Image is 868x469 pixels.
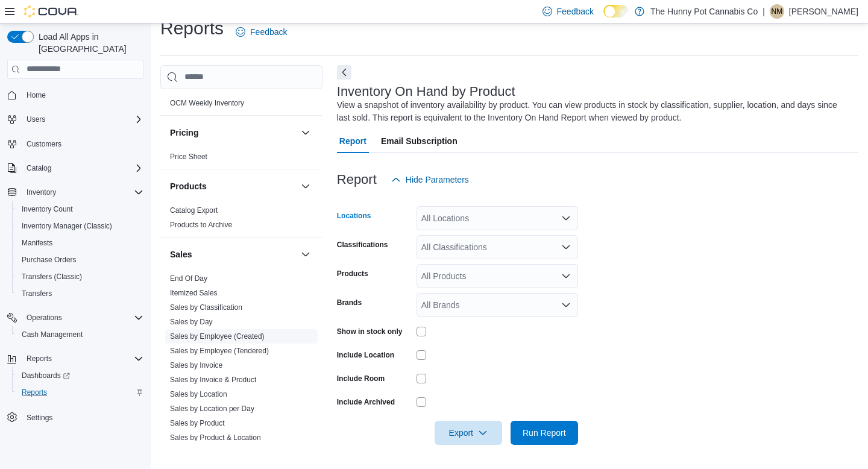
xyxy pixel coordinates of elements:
[17,368,143,383] span: Dashboards
[2,86,148,104] button: Home
[22,351,57,366] button: Reports
[170,248,192,260] h3: Sales
[22,112,50,127] button: Users
[170,361,222,370] a: Sales by Invoice
[22,330,83,339] span: Cash Management
[511,421,578,445] button: Run Report
[2,135,148,153] button: Customers
[650,4,758,19] p: The Hunny Pot Cannabis Co
[170,127,296,139] button: Pricing
[170,288,218,298] span: Itemized Sales
[170,206,218,215] a: Catalog Export
[17,269,87,284] a: Transfers (Classic)
[603,5,629,17] input: Dark Mode
[12,268,148,285] button: Transfers (Classic)
[170,332,265,341] a: Sales by Employee (Created)
[22,221,112,231] span: Inventory Manager (Classic)
[12,384,148,401] button: Reports
[170,375,256,385] span: Sales by Invoice & Product
[772,4,783,19] span: NM
[170,419,225,427] a: Sales by Product
[170,433,261,442] a: Sales by Product & Location
[170,303,242,312] span: Sales by Classification
[170,390,227,398] a: Sales by Location
[170,418,225,428] span: Sales by Product
[381,129,458,153] span: Email Subscription
[17,202,78,216] a: Inventory Count
[27,90,46,100] span: Home
[337,172,377,187] h3: Report
[442,421,495,445] span: Export
[170,360,222,370] span: Sales by Invoice
[2,408,148,426] button: Settings
[2,350,148,367] button: Reports
[337,84,515,99] h3: Inventory On Hand by Product
[337,211,371,221] label: Locations
[17,219,117,233] a: Inventory Manager (Classic)
[170,206,218,215] span: Catalog Export
[170,346,269,356] span: Sales by Employee (Tendered)
[12,285,148,302] button: Transfers
[170,180,296,192] button: Products
[170,317,213,327] span: Sales by Day
[170,274,207,283] span: End Of Day
[337,298,362,307] label: Brands
[17,286,143,301] span: Transfers
[17,327,87,342] a: Cash Management
[337,99,852,124] div: View a snapshot of inventory availability by product. You can view products in stock by classific...
[170,152,207,162] span: Price Sheet
[160,203,322,237] div: Products
[298,179,313,194] button: Products
[27,413,52,423] span: Settings
[170,289,218,297] a: Itemized Sales
[17,236,57,250] a: Manifests
[12,201,148,218] button: Inventory Count
[337,397,395,407] label: Include Archived
[170,98,244,108] span: OCM Weekly Inventory
[170,99,244,107] a: OCM Weekly Inventory
[561,213,571,223] button: Open list of options
[386,168,474,192] button: Hide Parameters
[160,16,224,40] h1: Reports
[22,112,143,127] span: Users
[17,286,57,301] a: Transfers
[170,347,269,355] a: Sales by Employee (Tendered)
[17,327,143,342] span: Cash Management
[170,404,254,414] span: Sales by Location per Day
[22,409,143,424] span: Settings
[160,96,322,115] div: OCM
[170,180,207,192] h3: Products
[337,269,368,279] label: Products
[22,310,143,325] span: Operations
[24,5,78,17] img: Cova
[12,326,148,343] button: Cash Management
[770,4,784,19] div: Nakisha Mckinley
[27,163,51,173] span: Catalog
[22,204,73,214] span: Inventory Count
[170,274,207,283] a: End Of Day
[17,253,81,267] a: Purchase Orders
[298,125,313,140] button: Pricing
[17,219,143,233] span: Inventory Manager (Classic)
[557,5,594,17] span: Feedback
[561,271,571,281] button: Open list of options
[12,367,148,384] a: Dashboards
[22,185,143,200] span: Inventory
[337,65,351,80] button: Next
[17,385,52,400] a: Reports
[17,368,75,383] a: Dashboards
[160,150,322,169] div: Pricing
[12,251,148,268] button: Purchase Orders
[22,238,52,248] span: Manifests
[337,374,385,383] label: Include Room
[2,184,148,201] button: Inventory
[231,20,292,44] a: Feedback
[22,411,57,425] a: Settings
[17,236,143,250] span: Manifests
[298,247,313,262] button: Sales
[22,255,77,265] span: Purchase Orders
[34,31,143,55] span: Load All Apps in [GEOGRAPHIC_DATA]
[22,161,143,175] span: Catalog
[27,187,56,197] span: Inventory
